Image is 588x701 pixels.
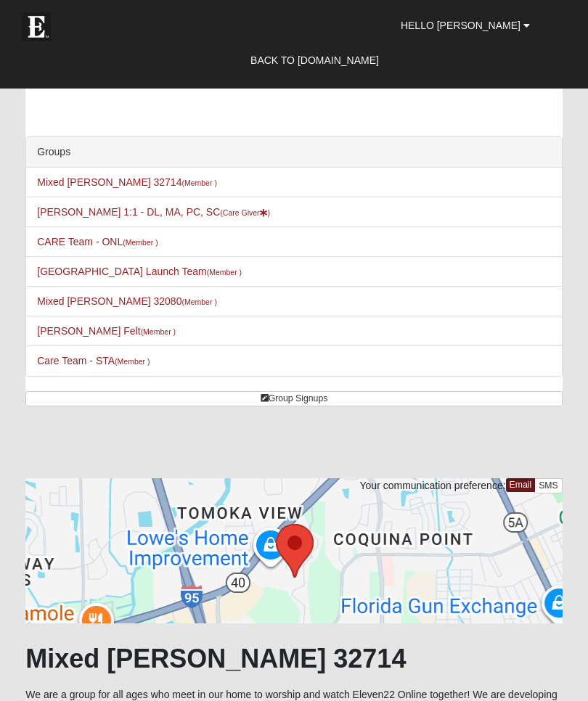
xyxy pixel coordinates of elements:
a: SMS [534,478,563,493]
a: Hello [PERSON_NAME] [390,7,541,44]
a: Group Signups [25,391,563,406]
img: Eleven22 logo [22,12,51,41]
small: (Care Giver ) [220,208,270,217]
a: Back to [DOMAIN_NAME] [240,42,390,78]
a: Email [506,478,536,492]
a: Mixed [PERSON_NAME] 32080(Member ) [37,295,217,307]
small: (Member ) [181,179,216,187]
a: [GEOGRAPHIC_DATA] Launch Team(Member ) [37,266,242,277]
a: Mixed [PERSON_NAME] 32714(Member ) [37,176,217,188]
span: Your communication preference: [360,480,506,491]
small: (Member ) [207,268,242,276]
small: (Member ) [181,298,216,306]
a: [PERSON_NAME] Felt(Member ) [37,325,176,337]
small: (Member ) [115,357,150,366]
span: Hello [PERSON_NAME] [401,20,520,31]
small: (Member ) [123,238,158,247]
div: Groups [26,137,562,168]
a: Care Team - STA(Member ) [37,355,150,366]
small: (Member ) [141,327,176,336]
h1: Mixed [PERSON_NAME] 32714 [25,643,563,674]
a: [PERSON_NAME] 1:1 - DL, MA, PC, SC(Care Giver) [37,206,270,218]
a: CARE Team - ONL(Member ) [37,236,158,247]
